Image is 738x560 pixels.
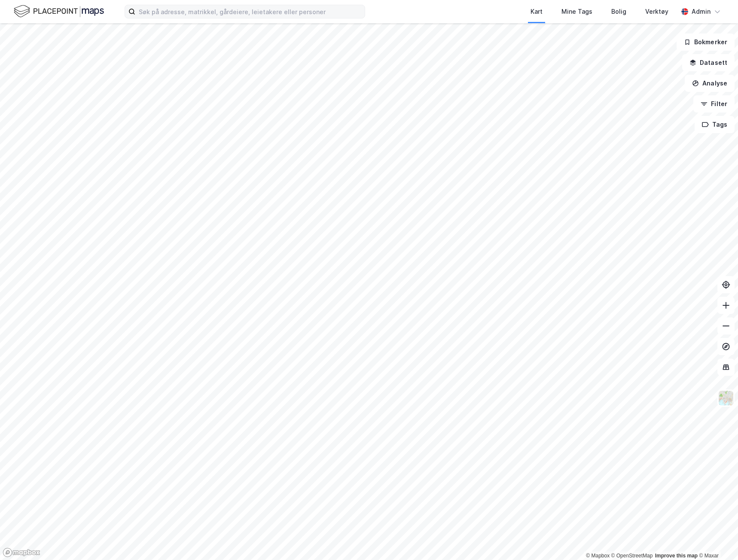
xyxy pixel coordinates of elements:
[695,519,738,560] iframe: Chat Widget
[561,6,592,17] div: Mine Tags
[531,6,543,17] div: Kart
[14,4,104,19] img: logo.f888ab2527a4732fd821a326f86c7f29.svg
[692,6,711,17] div: Admin
[611,6,626,17] div: Bolig
[135,5,365,18] input: Søk på adresse, matrikkel, gårdeiere, leietakere eller personer
[645,6,668,17] div: Verktøy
